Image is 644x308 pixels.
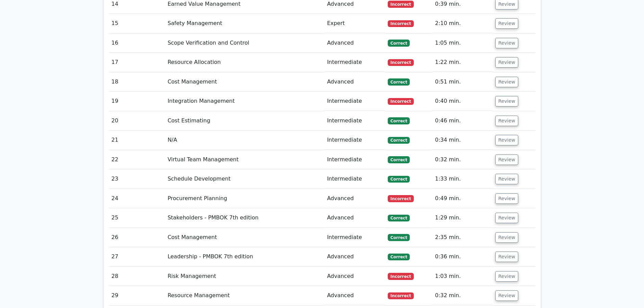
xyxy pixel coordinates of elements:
[388,40,410,46] span: Correct
[165,131,325,150] td: N/A
[432,150,493,169] td: 0:32 min.
[165,247,325,266] td: Leadership - PMBOK 7th edition
[495,38,518,48] button: Review
[388,215,410,221] span: Correct
[165,72,325,92] td: Cost Management
[432,131,493,150] td: 0:34 min.
[109,33,165,53] td: 16
[432,33,493,53] td: 1:05 min.
[324,131,385,150] td: Intermediate
[324,150,385,169] td: Intermediate
[109,92,165,111] td: 19
[165,267,325,286] td: Risk Management
[495,135,518,145] button: Review
[388,156,410,163] span: Correct
[109,14,165,33] td: 15
[388,59,414,66] span: Incorrect
[109,189,165,208] td: 24
[495,271,518,282] button: Review
[388,117,410,124] span: Correct
[432,267,493,286] td: 1:03 min.
[109,111,165,131] td: 20
[432,228,493,247] td: 2:35 min.
[495,96,518,106] button: Review
[165,189,325,208] td: Procurement Planning
[324,111,385,131] td: Intermediate
[324,92,385,111] td: Intermediate
[432,208,493,228] td: 1:29 min.
[495,213,518,223] button: Review
[495,174,518,184] button: Review
[109,169,165,189] td: 23
[165,208,325,228] td: Stakeholders - PMBOK 7th edition
[495,193,518,204] button: Review
[165,169,325,189] td: Schedule Development
[432,92,493,111] td: 0:40 min.
[495,252,518,262] button: Review
[109,131,165,150] td: 21
[165,111,325,131] td: Cost Estimating
[388,78,410,85] span: Correct
[388,273,414,280] span: Incorrect
[165,53,325,72] td: Resource Allocation
[432,14,493,33] td: 2:10 min.
[109,208,165,228] td: 25
[388,98,414,105] span: Incorrect
[324,14,385,33] td: Expert
[495,155,518,165] button: Review
[109,53,165,72] td: 17
[388,176,410,183] span: Correct
[109,286,165,305] td: 29
[324,286,385,305] td: Advanced
[495,77,518,87] button: Review
[109,267,165,286] td: 28
[109,72,165,92] td: 18
[109,247,165,266] td: 27
[165,14,325,33] td: Safety Management
[324,169,385,189] td: Intermediate
[495,57,518,68] button: Review
[432,286,493,305] td: 0:32 min.
[495,232,518,243] button: Review
[388,292,414,299] span: Incorrect
[165,92,325,111] td: Integration Management
[324,53,385,72] td: Intermediate
[109,150,165,169] td: 22
[432,111,493,131] td: 0:46 min.
[388,20,414,27] span: Incorrect
[388,137,410,144] span: Correct
[109,228,165,247] td: 26
[432,189,493,208] td: 0:49 min.
[432,53,493,72] td: 1:22 min.
[432,247,493,266] td: 0:36 min.
[324,247,385,266] td: Advanced
[495,290,518,301] button: Review
[324,189,385,208] td: Advanced
[388,1,414,7] span: Incorrect
[388,234,410,241] span: Correct
[165,228,325,247] td: Cost Management
[324,72,385,92] td: Advanced
[165,33,325,53] td: Scope Verification and Control
[324,228,385,247] td: Intermediate
[432,72,493,92] td: 0:51 min.
[495,116,518,126] button: Review
[432,169,493,189] td: 1:33 min.
[324,267,385,286] td: Advanced
[495,18,518,29] button: Review
[388,195,414,202] span: Incorrect
[165,286,325,305] td: Resource Management
[324,33,385,53] td: Advanced
[324,208,385,228] td: Advanced
[165,150,325,169] td: Virtual Team Management
[388,254,410,260] span: Correct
